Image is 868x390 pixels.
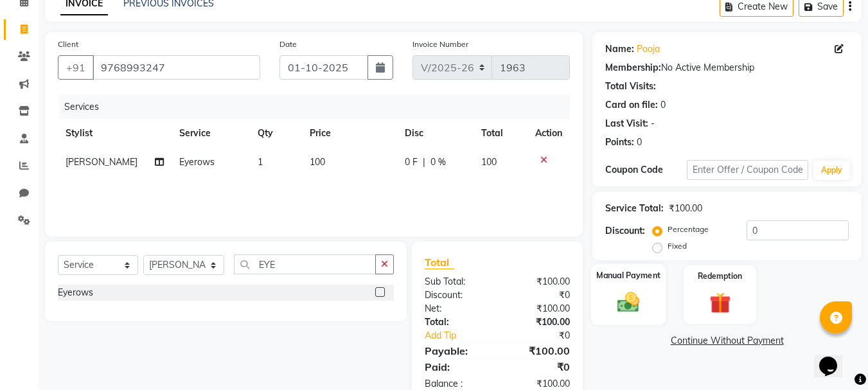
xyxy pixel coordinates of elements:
div: Sub Total: [415,275,497,288]
input: Enter Offer / Coupon Code [687,160,808,180]
div: ₹100.00 [669,202,702,215]
div: Discount: [605,224,645,238]
th: Total [474,119,528,148]
label: Redemption [698,270,742,282]
div: 0 [637,136,642,149]
th: Disc [397,119,474,148]
label: Manual Payment [596,269,660,281]
th: Stylist [58,119,172,148]
label: Percentage [668,224,709,235]
div: Paid: [415,359,497,375]
a: Pooja [637,42,660,56]
div: ₹0 [511,329,580,342]
th: Qty [250,119,302,148]
span: 100 [481,156,497,168]
div: Total: [415,315,497,329]
span: Eyerows [179,156,215,168]
div: Coupon Code [605,163,686,177]
div: Discount: [415,288,497,302]
div: Membership: [605,61,661,75]
div: ₹100.00 [497,302,580,315]
button: +91 [58,55,94,80]
div: Net: [415,302,497,315]
label: Date [279,39,297,50]
span: 0 F [405,155,418,169]
div: Card on file: [605,98,658,112]
input: Search or Scan [234,254,376,274]
label: Invoice Number [412,39,468,50]
div: Payable: [415,343,497,359]
th: Action [527,119,570,148]
div: Total Visits: [605,80,656,93]
div: Last Visit: [605,117,648,130]
div: Name: [605,42,634,56]
input: Search by Name/Mobile/Email/Code [93,55,260,80]
iframe: chat widget [814,339,855,377]
div: 0 [660,98,666,112]
a: Add Tip [415,329,511,342]
div: ₹100.00 [497,275,580,288]
div: ₹100.00 [497,315,580,329]
th: Service [172,119,250,148]
span: 0 % [430,155,446,169]
div: No Active Membership [605,61,849,75]
a: Continue Without Payment [595,334,859,348]
img: _gift.svg [703,290,738,316]
span: 100 [310,156,325,168]
div: ₹0 [497,288,580,302]
div: ₹0 [497,359,580,375]
div: ₹100.00 [497,343,580,359]
button: Apply [813,161,850,180]
span: [PERSON_NAME] [66,156,137,168]
span: 1 [258,156,263,168]
div: Service Total: [605,202,664,215]
div: Services [59,95,580,119]
div: Points: [605,136,634,149]
th: Price [302,119,397,148]
span: Total [425,256,454,269]
div: - [651,117,655,130]
div: Eyerows [58,286,93,299]
span: | [423,155,425,169]
label: Client [58,39,78,50]
img: _cash.svg [610,289,646,315]
label: Fixed [668,240,687,252]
